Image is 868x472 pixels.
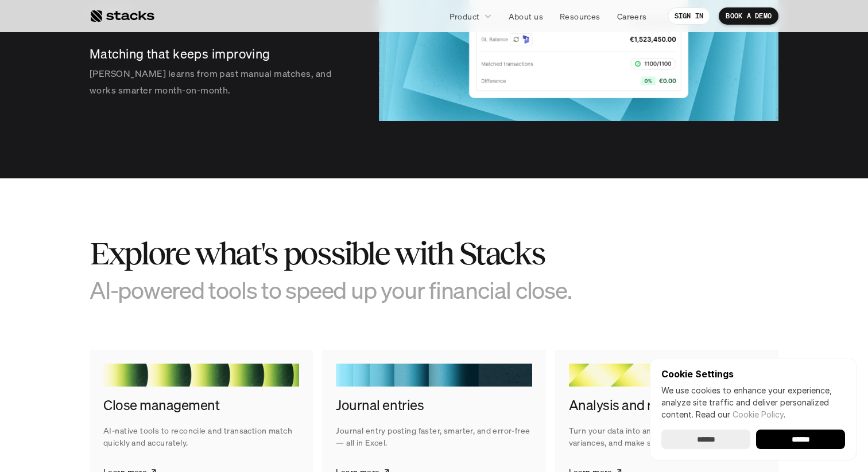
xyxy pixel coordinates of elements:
p: About us [509,10,543,22]
p: SIGN IN [675,12,704,20]
a: SIGN IN [668,7,711,25]
h4: Analysis and reporting [569,396,765,415]
p: AI-native tools to reconcile and transaction match quickly and accurately. [103,424,299,448]
a: About us [502,6,550,26]
a: Privacy Policy [135,219,186,227]
p: Resources [560,10,600,22]
a: Resources [553,6,607,26]
a: Cookie Policy [733,409,784,419]
p: Journal entry posting faster, smarter, and error-free — all in Excel. [336,424,532,448]
p: Turn your data into answers. Spot trends, explain variances, and make smarter decisions. [569,424,765,448]
p: Careers [617,10,647,22]
a: Careers [610,6,654,26]
a: BOOK A DEMO [719,7,778,25]
p: We use cookies to enhance your experience, analyze site traffic and deliver personalized content. [661,384,845,420]
p: Cookie Settings [661,369,845,379]
p: BOOK A DEMO [726,12,772,20]
h4: Close management [103,396,299,415]
h4: Journal entries [336,396,532,415]
p: Product [449,10,480,22]
span: Read our . [696,409,785,419]
p: Matching that keeps improving [90,45,356,63]
p: [PERSON_NAME] learns from past manual matches, and works smarter month-on-month. [90,65,356,99]
h3: AI-powered tools to speed up your financial close. [90,276,606,304]
h2: Explore what's possible with Stacks [90,236,606,271]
